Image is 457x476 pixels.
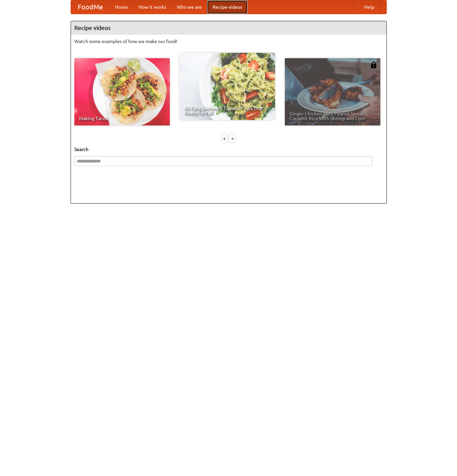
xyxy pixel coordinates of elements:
a: An Easy, Summery Tomato Pasta That's Ready for Fall [180,53,275,120]
a: Help [359,0,380,14]
h4: Recipe videos [71,21,386,35]
a: Home [110,0,133,14]
p: Watch some examples of how we make our food! [74,38,383,45]
a: How it works [133,0,172,14]
a: Who we are [172,0,207,14]
img: 483408.png [370,62,377,68]
a: Recipe videos [207,0,247,14]
div: » [229,134,235,143]
a: FoodMe [71,0,110,14]
span: Making Tacos [79,116,165,121]
a: Making Tacos [74,58,170,125]
div: « [222,134,228,143]
span: An Easy, Summery Tomato Pasta That's Ready for Fall [184,106,270,115]
h5: Search [74,146,383,153]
